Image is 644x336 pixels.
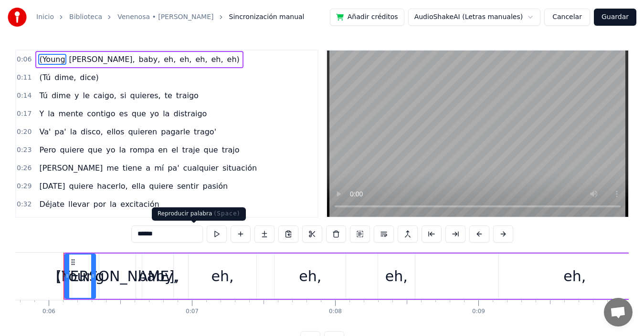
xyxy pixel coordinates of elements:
[563,265,586,287] div: eh,
[131,181,147,192] span: ella
[38,54,66,65] span: (Young
[38,72,52,83] span: (Tú
[17,163,32,173] span: 0:26
[148,181,174,192] span: quiere
[163,54,177,65] span: eh,
[109,199,117,210] span: la
[17,55,32,64] span: 0:06
[17,182,32,191] span: 0:29
[544,9,590,26] button: Cancelar
[79,72,99,83] span: dice)
[181,144,201,155] span: traje
[145,163,151,173] span: a
[57,108,84,119] span: mente
[194,54,208,65] span: eh,
[152,207,246,221] div: Reproducir palabra
[299,265,321,287] div: eh,
[53,72,77,83] span: dime,
[17,200,32,209] span: 0:32
[118,108,129,119] span: es
[17,145,32,155] span: 0:23
[86,108,116,119] span: contigo
[36,12,54,22] a: Inicio
[47,108,55,119] span: la
[56,265,179,287] div: [PERSON_NAME],
[80,126,104,137] span: disco,
[138,265,178,287] div: baby,
[330,9,404,26] button: Añadir créditos
[170,144,179,155] span: el
[175,90,200,101] span: traigo
[38,163,104,173] span: [PERSON_NAME]
[96,181,128,192] span: hacerlo,
[138,54,161,65] span: baby,
[329,308,342,316] div: 0:08
[119,199,160,210] span: excitación
[106,126,126,137] span: ellos
[56,265,104,287] div: (Young
[74,90,80,101] span: y
[53,126,67,137] span: pa'
[59,144,85,155] span: quiere
[127,126,158,137] span: quieren
[51,90,72,101] span: dime
[38,181,66,192] span: [DATE]
[38,199,65,210] span: Déjate
[167,163,180,173] span: pa'
[211,265,234,287] div: eh,
[385,265,408,287] div: eh,
[17,91,32,101] span: 0:14
[214,210,240,217] span: ( Space )
[149,108,160,119] span: yo
[118,144,127,155] span: la
[122,163,143,173] span: tiene
[594,9,636,26] button: Guardar
[93,90,117,101] span: caigo,
[38,126,52,137] span: Va'
[153,163,165,173] span: mí
[87,144,103,155] span: que
[106,163,119,173] span: me
[162,108,170,119] span: la
[36,12,304,22] nav: breadcrumb
[604,298,633,326] a: Chat abierto
[69,126,78,137] span: la
[117,12,213,22] a: Venenosa • [PERSON_NAME]
[176,181,200,192] span: sentir
[17,109,32,119] span: 0:17
[38,144,57,155] span: Pero
[17,73,32,82] span: 0:11
[131,108,147,119] span: que
[8,8,27,27] img: youka
[93,199,107,210] span: por
[82,90,90,101] span: le
[69,12,102,22] a: Biblioteca
[472,308,485,316] div: 0:09
[182,163,220,173] span: cualquier
[129,144,156,155] span: rompa
[68,54,136,65] span: [PERSON_NAME],
[210,54,224,65] span: eh,
[202,181,229,192] span: pasión
[105,144,116,155] span: yo
[203,144,219,155] span: que
[172,108,208,119] span: distraigo
[67,199,91,210] span: llevar
[222,163,258,173] span: situación
[186,308,199,316] div: 0:07
[179,54,192,65] span: eh,
[157,144,169,155] span: en
[129,90,162,101] span: quieres,
[68,181,95,192] span: quiere
[42,308,55,316] div: 0:06
[38,90,48,101] span: Tú
[221,144,241,155] span: trajo
[193,126,217,137] span: trago'
[229,12,305,22] span: Sincronización manual
[17,127,32,137] span: 0:20
[38,108,45,119] span: Y
[226,54,241,65] span: eh)
[160,126,191,137] span: pagarle
[164,90,173,101] span: te
[119,90,127,101] span: si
